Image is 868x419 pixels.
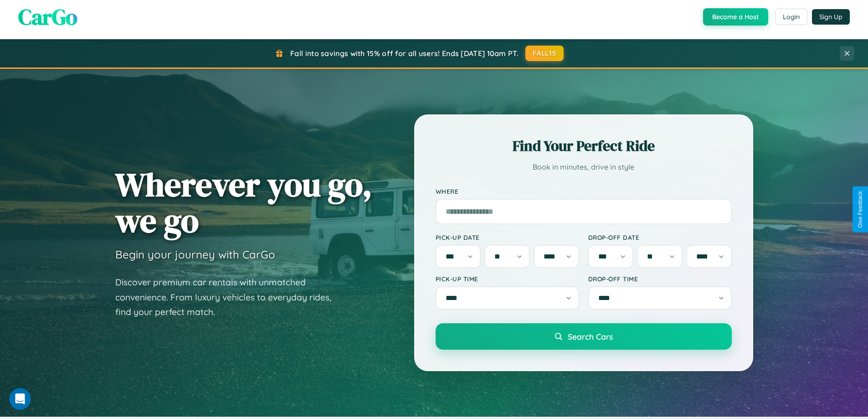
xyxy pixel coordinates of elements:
div: Give Feedback [857,191,863,228]
label: Pick-up Date [436,233,579,241]
span: Search Cars [568,331,613,341]
h2: Find Your Perfect Ride [436,136,732,156]
button: Search Cars [436,323,732,350]
label: Pick-up Time [436,275,579,283]
h1: Wherever you go, we go [115,166,372,238]
h3: Begin your journey with CarGo [115,248,275,261]
label: Drop-off Time [588,275,732,283]
span: CarGo [18,2,77,32]
p: Book in minutes, drive in style [436,160,732,174]
button: Sign Up [812,9,850,25]
span: Fall into savings with 15% off for all users! Ends [DATE] 10am PT. [290,49,519,58]
p: Discover premium car rentals with unmatched convenience. From luxury vehicles to everyday rides, ... [115,275,343,320]
iframe: Intercom live chat [9,388,31,410]
button: Login [775,9,807,25]
label: Where [436,187,732,195]
label: Drop-off Date [588,233,732,241]
button: FALL15 [525,46,564,61]
button: Become a Host [703,8,768,26]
